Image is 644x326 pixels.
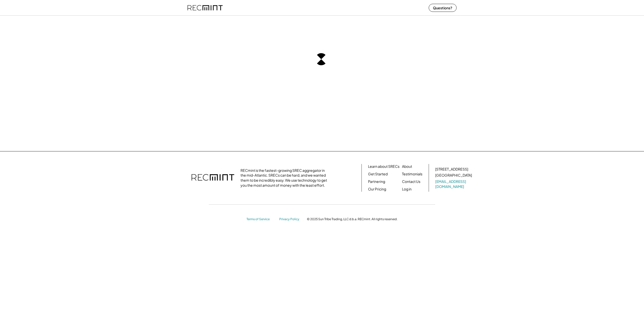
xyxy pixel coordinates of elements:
a: Testimonials [402,172,422,177]
a: Our Pricing [368,187,386,192]
a: Privacy Policy [279,217,302,221]
a: [EMAIL_ADDRESS][DOMAIN_NAME] [435,179,473,189]
a: Get Started [368,172,388,177]
a: Partnering [368,179,385,184]
a: Learn about SRECs [368,164,399,169]
div: [STREET_ADDRESS] [435,167,468,172]
button: Questions? [429,4,457,12]
img: recmint-logotype%403x.png [191,169,234,187]
div: RECmint is the fastest-growing SREC aggregator in the mid-Atlantic. SRECs can be hard, and we wan... [240,168,330,188]
img: recmint-logotype%403x%20%281%29.jpeg [187,1,223,14]
a: Contact Us [402,179,420,184]
div: © 2025 Sun Tribe Trading, LLC d.b.a. RECmint. All rights reserved. [307,217,397,221]
a: Terms of Service [247,217,274,221]
a: About [402,164,412,169]
a: Log in [402,187,412,192]
div: [GEOGRAPHIC_DATA] [435,173,472,178]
